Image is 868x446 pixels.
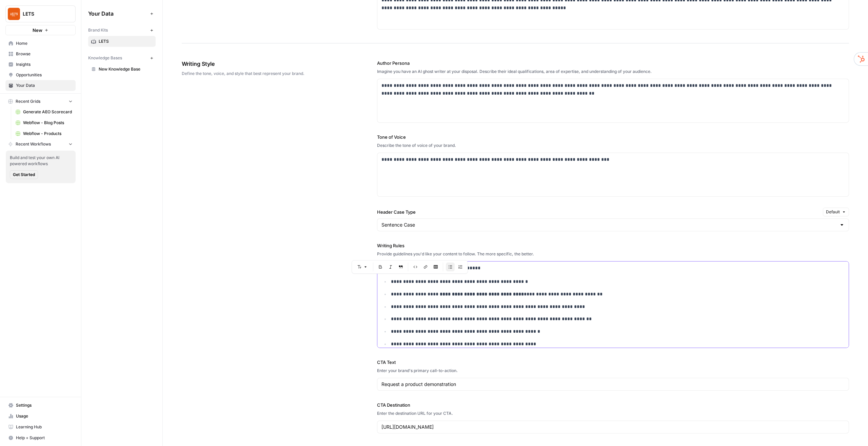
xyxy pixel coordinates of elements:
[5,49,76,59] a: Browse
[377,251,849,257] div: Provide guidelines you'd like your content to follow. The more specific, the better.
[10,155,72,167] span: Build and test your own AI powered workflows
[33,27,42,34] span: New
[13,117,76,128] a: Webflow - Blog Posts
[23,120,73,126] span: Webflow - Blog Posts
[377,410,849,416] div: Enter the destination URL for your CTA.
[381,381,845,388] input: Gear up and get in the game with Sunday Soccer!
[13,128,76,139] a: Webflow - Products
[5,25,76,35] button: New
[5,80,76,91] a: Your Data
[16,72,73,78] span: Opportunities
[16,402,73,408] span: Settings
[99,38,153,44] span: LETS
[377,368,849,374] div: Enter your brand's primary call-to-action.
[5,5,76,22] button: Workspace: LETS
[16,98,40,104] span: Recent Grids
[377,60,849,66] label: Author Persona
[5,422,76,432] a: Learning Hub
[377,209,820,215] label: Header Case Type
[377,134,849,140] label: Tone of Voice
[23,109,73,115] span: Generate AEO Scorecard
[88,55,122,61] span: Knowledge Bases
[16,141,51,147] span: Recent Workflows
[88,36,156,47] a: LETS
[5,139,76,149] button: Recent Workflows
[10,170,38,179] button: Get Started
[88,9,147,18] span: Your Data
[23,11,64,17] span: LETS
[823,208,849,216] button: Default
[16,61,73,67] span: Insights
[5,59,76,70] a: Insights
[16,413,73,419] span: Usage
[5,70,76,80] a: Opportunities
[5,411,76,422] a: Usage
[381,221,836,228] input: Sentence Case
[182,71,339,77] span: Define the tone, voice, and style that best represent your brand.
[182,60,339,68] span: Writing Style
[377,242,849,249] label: Writing Rules
[16,51,73,57] span: Browse
[5,432,76,443] button: Help + Support
[5,38,76,49] a: Home
[5,96,76,106] button: Recent Grids
[377,142,849,149] div: Describe the tone of voice of your brand.
[826,209,840,215] span: Default
[381,424,845,430] input: www.sundaysoccer.com/gearup
[377,402,849,408] label: CTA Destination
[377,359,849,366] label: CTA Text
[13,172,35,178] span: Get Started
[16,435,73,441] span: Help + Support
[377,69,849,75] div: Imagine you have an AI ghost writer at your disposal. Describe their ideal qualifications, area o...
[16,82,73,89] span: Your Data
[16,40,73,46] span: Home
[5,400,76,411] a: Settings
[16,424,73,430] span: Learning Hub
[8,8,20,20] img: LETS Logo
[23,131,73,137] span: Webflow - Products
[88,64,156,75] a: New Knowledge Base
[13,106,76,117] a: Generate AEO Scorecard
[99,66,153,72] span: New Knowledge Base
[88,27,108,33] span: Brand Kits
